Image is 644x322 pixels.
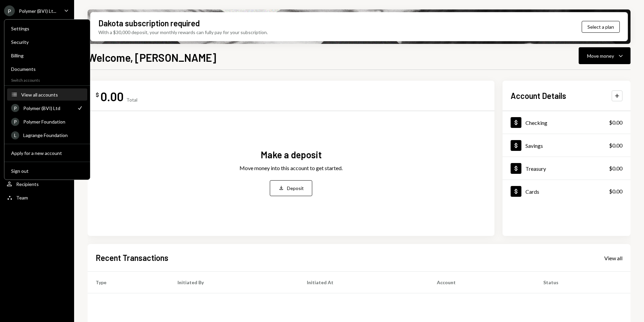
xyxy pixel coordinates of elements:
[7,36,87,48] a: Security
[609,118,622,127] div: $0.00
[11,26,83,31] div: Settings
[4,5,15,16] div: P
[7,165,87,177] button: Sign out
[169,272,298,293] th: Initiated By
[11,168,83,174] div: Sign out
[11,66,83,72] div: Documents
[7,89,87,101] button: View all accounts
[609,187,622,195] div: $0.00
[126,97,137,103] div: Total
[98,29,268,36] div: With a $30,000 deposit, your monthly rewards can fully pay for your subscription.
[535,272,631,293] th: Status
[16,195,28,200] div: Team
[511,90,566,101] h2: Account Details
[503,111,631,134] a: Checking$0.00
[299,272,429,293] th: Initiated At
[587,52,614,59] div: Move money
[503,157,631,180] a: Treasury$0.00
[7,22,87,34] a: Settings
[525,142,543,149] div: Savings
[270,180,312,196] button: Deposit
[100,89,124,104] div: 0.00
[609,141,622,150] div: $0.00
[7,115,87,128] a: PPolymer Foundation
[4,191,70,204] a: Team
[503,180,631,203] a: Cards$0.00
[11,118,19,126] div: P
[11,39,83,45] div: Security
[96,252,168,263] h2: Recent Transactions
[525,188,539,195] div: Cards
[609,164,622,172] div: $0.00
[7,49,87,61] a: Billing
[525,119,547,126] div: Checking
[21,92,83,98] div: View all accounts
[261,148,322,161] div: Make a deposit
[4,76,90,83] div: Switch accounts
[239,164,343,172] div: Move money into this account to get started.
[11,131,19,139] div: L
[4,178,70,190] a: Recipients
[96,91,99,98] div: $
[429,272,535,293] th: Account
[11,53,83,58] div: Billing
[11,104,19,112] div: P
[582,21,620,33] button: Select a plan
[604,254,622,262] a: View all
[7,147,87,159] button: Apply for a new account
[16,181,39,187] div: Recipients
[7,63,87,75] a: Documents
[7,129,87,141] a: LLagrange Foundation
[23,105,72,111] div: Polymer (BVI) Ltd
[11,150,83,156] div: Apply for a new account
[88,51,216,64] h1: Welcome, [PERSON_NAME]
[503,134,631,157] a: Savings$0.00
[19,8,56,14] div: Polymer (BVI) Lt...
[287,185,304,192] div: Deposit
[23,119,83,125] div: Polymer Foundation
[525,165,546,172] div: Treasury
[88,272,169,293] th: Type
[98,18,200,29] div: Dakota subscription required
[23,132,83,138] div: Lagrange Foundation
[579,47,631,64] button: Move money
